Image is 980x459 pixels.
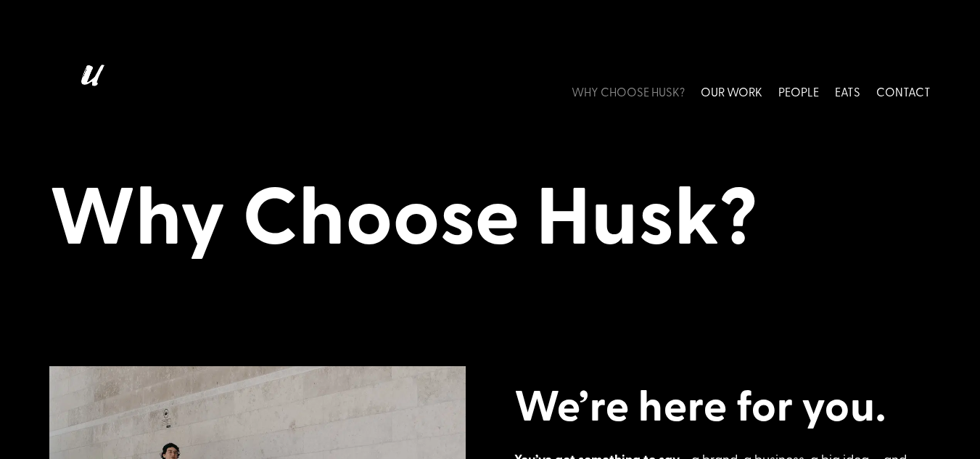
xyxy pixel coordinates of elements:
h2: We’re here for you. [514,379,931,437]
a: EATS [835,59,860,123]
a: WHY CHOOSE HUSK? [572,59,685,123]
a: PEOPLE [778,59,819,123]
h1: Why Choose Husk? [49,165,931,268]
a: OUR WORK [701,59,762,123]
a: CONTACT [876,59,931,123]
img: Husk logo [49,59,129,123]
